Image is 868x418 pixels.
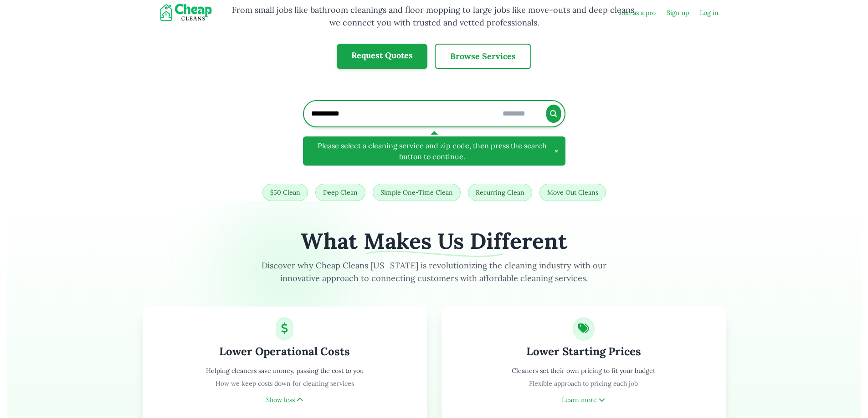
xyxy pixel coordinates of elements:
[512,366,655,375] p: Cleaners set their own pricing to fit your budget
[435,44,531,69] a: Browse Services
[468,184,532,201] button: Recurring Clean
[310,140,555,162] span: Please select a cleaning service and zip code, then press the search button to continue.
[539,184,606,201] button: Move Out Cleans
[219,344,350,359] h3: Lower Operational Costs
[259,259,609,285] p: Discover why Cheap Cleans [US_STATE] is revolutionizing the cleaning industry with our innovative...
[315,184,365,201] button: Deep Clean
[143,230,726,252] h2: What Makes Us Different
[266,395,303,404] button: Show less
[526,344,641,359] h3: Lower Starting Prices
[206,366,364,375] p: Helping cleaners save money, passing the cost to you
[562,395,605,404] button: Learn more
[667,8,689,17] a: Sign up
[700,8,719,17] a: Log in
[150,4,226,22] img: Cheap Cleans Florida
[337,44,427,69] a: Request Quotes
[529,379,638,388] p: Flexible approach to pricing each job
[373,184,461,201] button: Simple One-Time Clean
[216,379,354,388] p: How we keep costs down for cleaning services
[619,8,656,17] a: Join as a pro
[262,184,308,201] button: $50 Clean
[555,146,558,156] button: ×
